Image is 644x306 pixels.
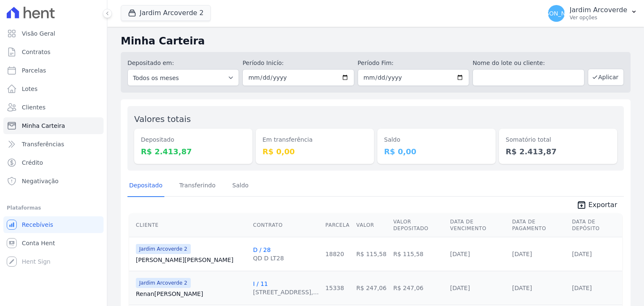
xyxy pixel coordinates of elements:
span: Parcelas [22,66,46,75]
a: 18820 [325,251,344,257]
a: Crédito [3,154,104,171]
div: QD D LT28 [253,254,284,262]
span: Jardim Arcoverde 2 [136,278,191,288]
a: Parcelas [3,62,104,79]
span: Transferências [22,140,64,148]
a: Conta Hent [3,235,104,252]
span: Visão Geral [22,29,55,38]
a: Lotes [3,80,104,97]
label: Período Fim: [358,59,469,67]
span: Jardim Arcoverde 2 [136,244,191,254]
a: Saldo [231,175,250,197]
th: Data de Depósito [569,213,622,237]
th: Data de Pagamento [509,213,569,237]
dt: Saldo [384,135,489,144]
dd: R$ 2.413,87 [141,146,246,157]
dd: R$ 0,00 [262,146,367,157]
span: Crédito [22,158,43,167]
a: [DATE] [450,251,470,257]
dt: Somatório total [506,135,610,144]
p: Ver opções [570,14,627,21]
button: Aplicar [588,69,624,86]
dd: R$ 0,00 [384,146,489,157]
a: Renan[PERSON_NAME] [136,290,246,298]
a: Recebíveis [3,216,104,233]
th: Valor Depositado [390,213,447,237]
span: Exportar [588,200,617,210]
th: Data de Vencimento [447,213,509,237]
button: Jardim Arcoverde 2 [121,5,211,21]
a: Transferindo [178,175,218,197]
td: R$ 115,58 [390,237,447,271]
a: [DATE] [450,285,470,291]
a: Transferências [3,136,104,153]
span: Minha Carteira [22,122,65,130]
td: R$ 115,58 [353,237,390,271]
span: Conta Hent [22,239,55,247]
dd: R$ 2.413,87 [506,146,610,157]
a: [DATE] [572,251,592,257]
th: Contrato [249,213,322,237]
a: Visão Geral [3,25,104,42]
label: Nome do lote ou cliente: [473,59,584,67]
span: Lotes [22,85,38,93]
a: Clientes [3,99,104,116]
span: Contratos [22,48,50,56]
div: [STREET_ADDRESS],... [253,288,319,296]
a: D / 28 [253,246,270,253]
td: R$ 247,06 [390,271,447,305]
dt: Em transferência [262,135,367,144]
th: Valor [353,213,390,237]
div: Plataformas [7,203,100,213]
a: [PERSON_NAME][PERSON_NAME] [136,256,246,264]
a: Negativação [3,173,104,189]
label: Período Inicío: [242,59,354,67]
dt: Depositado [141,135,246,144]
a: unarchive Exportar [570,200,624,212]
h2: Minha Carteira [121,34,631,49]
span: Clientes [22,103,45,112]
th: Parcela [322,213,353,237]
span: Negativação [22,177,59,185]
a: [DATE] [512,251,532,257]
label: Valores totais [134,114,191,124]
button: [PERSON_NAME] Jardim Arcoverde Ver opções [541,2,644,25]
label: Depositado em: [127,60,174,66]
i: unarchive [576,200,587,210]
p: Jardim Arcoverde [570,6,627,14]
a: [DATE] [572,285,592,291]
th: Cliente [129,213,249,237]
td: R$ 247,06 [353,271,390,305]
span: Recebíveis [22,220,53,229]
a: Contratos [3,44,104,60]
span: [PERSON_NAME] [532,10,580,16]
a: Depositado [127,175,164,197]
a: Minha Carteira [3,117,104,134]
a: 15338 [325,285,344,291]
a: [DATE] [512,285,532,291]
a: I / 11 [253,280,268,287]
